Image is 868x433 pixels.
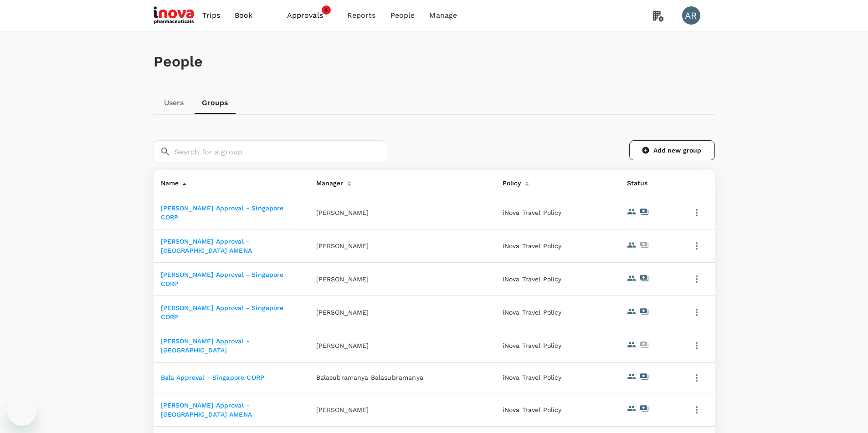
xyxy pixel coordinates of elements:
[175,140,387,163] input: Search for a group
[503,373,612,382] p: iNova Travel Policy
[499,174,521,188] div: Policy
[503,341,612,350] p: iNova Travel Policy
[161,402,252,418] a: [PERSON_NAME] Approval - [GEOGRAPHIC_DATA] AMENA
[235,10,253,21] span: Book
[202,10,220,21] span: Trips
[154,5,195,25] img: iNova Pharmaceuticals
[503,208,612,217] p: iNova Travel Policy
[316,275,369,284] p: [PERSON_NAME]
[7,397,36,426] iframe: Button to launch messaging window
[316,241,369,250] p: [PERSON_NAME]
[316,373,423,382] p: Balasubramanya Balasubramanya
[154,53,715,70] h1: People
[682,6,700,25] div: AR
[161,271,284,287] a: [PERSON_NAME] Approval - Singapore CORP
[287,10,333,21] span: Approvals
[154,92,195,114] a: Users
[347,10,376,21] span: Reports
[503,275,612,284] p: iNova Travel Policy
[629,140,715,160] a: Add new group
[195,92,236,114] a: Groups
[316,341,369,350] p: [PERSON_NAME]
[313,174,344,188] div: Manager
[503,308,612,317] p: iNova Travel Policy
[316,208,369,217] p: [PERSON_NAME]
[161,304,284,321] a: [PERSON_NAME] Approval - Singapore CORP
[620,170,682,196] th: Status
[390,10,415,21] span: People
[161,374,265,381] a: Bala Approval - Singapore CORP
[322,5,331,15] span: 4
[161,337,250,354] a: [PERSON_NAME] Approval - [GEOGRAPHIC_DATA]
[429,10,457,21] span: Manage
[503,241,612,250] p: iNova Travel Policy
[316,308,369,317] p: [PERSON_NAME]
[503,405,612,414] p: iNova Travel Policy
[316,405,369,414] p: [PERSON_NAME]
[161,204,284,221] a: [PERSON_NAME] Approval - Singapore CORP
[157,174,179,188] div: Name
[161,238,252,254] a: [PERSON_NAME] Approval - [GEOGRAPHIC_DATA] AMENA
